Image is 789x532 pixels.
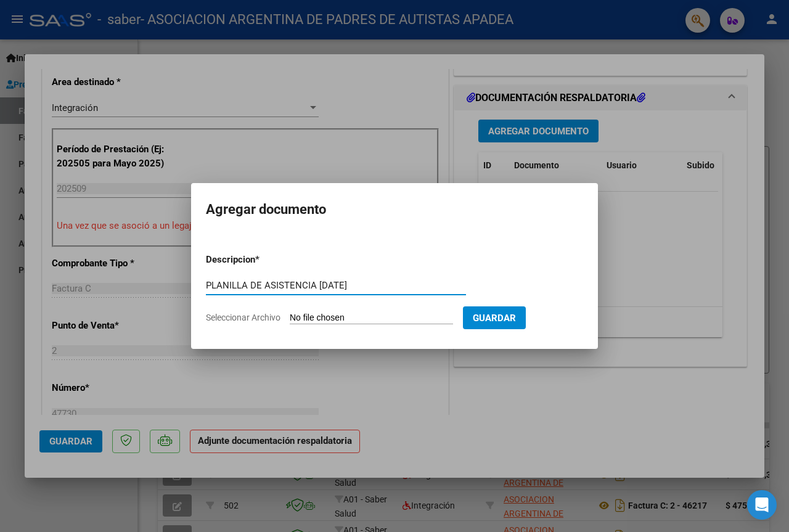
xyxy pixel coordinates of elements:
div: Open Intercom Messenger [747,490,777,520]
button: Guardar [463,306,526,329]
span: Seleccionar Archivo [206,313,280,322]
h2: Agregar documento [206,198,583,221]
span: Guardar [473,313,516,324]
p: Descripcion [206,253,319,267]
